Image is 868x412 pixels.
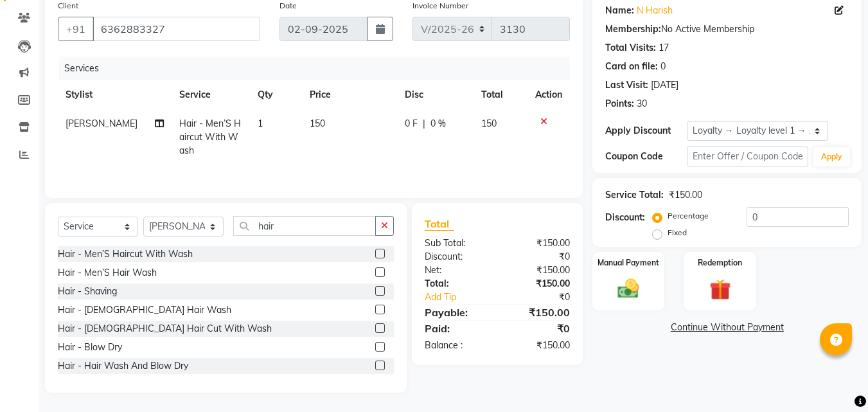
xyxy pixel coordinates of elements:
div: Paid: [415,321,497,336]
label: Percentage [668,210,709,222]
span: 150 [310,118,325,129]
div: Hair - [DEMOGRAPHIC_DATA] Hair Cut With Wash [58,322,272,336]
div: ₹0 [497,250,580,264]
div: Balance : [415,339,497,352]
th: Stylist [58,80,172,109]
label: Fixed [668,227,687,238]
a: Add Tip [415,291,511,304]
div: Card on file: [605,60,658,73]
div: Last Visit: [605,78,648,92]
div: ₹0 [497,321,580,336]
span: Hair - Men’S Haircut With Wash [179,118,241,156]
div: ₹150.00 [497,277,580,291]
th: Total [474,80,528,109]
div: Net: [415,264,497,277]
input: Enter Offer / Coupon Code [687,147,808,166]
a: N Harish [637,4,673,17]
div: Discount: [415,250,497,264]
div: Points: [605,97,634,111]
img: _gift.svg [703,276,738,303]
div: ₹150.00 [497,339,580,352]
span: 0 % [430,117,446,130]
th: Action [527,80,570,109]
div: Service Total: [605,188,664,202]
div: Sub Total: [415,237,497,250]
label: Manual Payment [598,257,659,269]
label: Redemption [698,257,742,269]
div: No Active Membership [605,22,849,36]
div: Hair - Men’S Haircut With Wash [58,247,193,261]
div: ₹0 [511,291,580,304]
div: [DATE] [651,78,678,92]
input: Search or Scan [233,216,376,236]
div: Payable: [415,305,497,320]
div: ₹150.00 [497,237,580,250]
button: Apply [813,147,850,166]
input: Search by Name/Mobile/Email/Code [93,17,260,41]
span: Total [425,217,454,231]
span: 150 [481,118,497,129]
div: Hair - Blow Dry [58,341,122,354]
div: Discount: [605,211,645,224]
span: 0 F [405,117,418,130]
div: Hair - Shaving [58,285,117,298]
th: Price [302,80,397,109]
div: Hair - Hair Wash And Blow Dry [58,359,188,373]
div: Total Visits: [605,41,656,55]
div: Coupon Code [605,150,686,163]
div: Hair - [DEMOGRAPHIC_DATA] Hair Wash [58,303,231,317]
div: 0 [660,60,666,73]
div: ₹150.00 [497,264,580,277]
a: Continue Without Payment [595,321,859,334]
div: Name: [605,4,634,17]
div: ₹150.00 [497,305,580,320]
span: 1 [258,118,263,129]
span: [PERSON_NAME] [66,118,137,129]
span: | [423,117,425,130]
div: Apply Discount [605,124,686,138]
div: Hair - Men’S Hair Wash [58,266,157,280]
div: 30 [637,97,647,111]
button: +91 [58,17,94,41]
img: _cash.svg [611,276,646,301]
th: Service [172,80,250,109]
div: Services [59,57,580,80]
div: 17 [659,41,669,55]
div: Membership: [605,22,661,36]
div: ₹150.00 [669,188,702,202]
div: Total: [415,277,497,291]
th: Qty [250,80,302,109]
th: Disc [397,80,474,109]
